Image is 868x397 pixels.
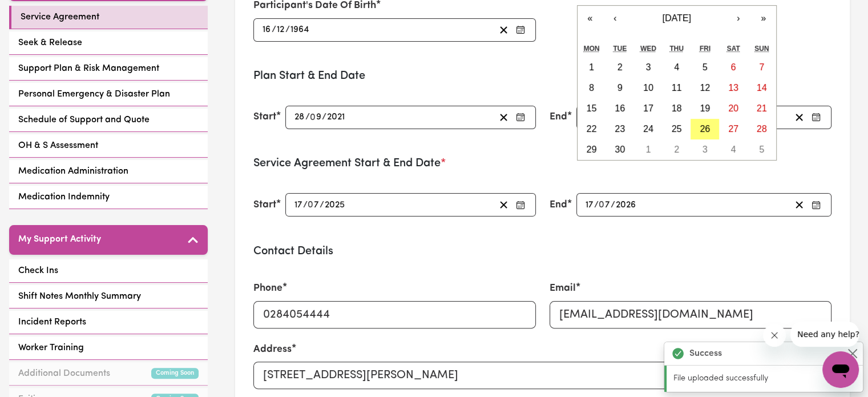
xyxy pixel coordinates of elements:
abbr: 22 September 2025 [587,124,597,134]
iframe: Close message [763,324,786,347]
abbr: 5 October 2025 [759,145,764,154]
input: ---- [326,110,346,125]
abbr: 21 September 2025 [757,103,767,113]
a: Additional DocumentsComing Soon [9,362,208,386]
strong: Success [689,347,722,360]
a: Worker Training [9,336,208,360]
label: End [550,110,567,125]
button: 15 September 2025 [578,98,606,119]
a: Schedule of Support and Quote [9,109,208,132]
input: -- [585,197,594,212]
h3: Plan Start & End Date [253,69,831,83]
button: 8 September 2025 [578,78,606,98]
a: Seek & Release [9,31,208,55]
span: Additional Documents [18,367,110,380]
span: 0 [308,200,313,210]
button: » [751,6,776,31]
abbr: 23 September 2025 [615,124,625,134]
abbr: 30 September 2025 [615,145,625,154]
button: 16 September 2025 [605,98,634,119]
span: Check Ins [18,264,58,278]
span: Medication Administration [18,165,128,178]
p: File uploaded successfully [673,372,856,385]
button: 2 October 2025 [663,139,691,160]
button: 14 September 2025 [748,78,776,98]
span: / [303,200,308,210]
button: 3 September 2025 [634,57,663,78]
abbr: Friday [700,45,710,53]
abbr: 16 September 2025 [615,103,625,113]
span: / [320,200,324,210]
a: Service Agreement [9,6,208,29]
button: 11 September 2025 [663,78,691,98]
button: 22 September 2025 [578,119,606,139]
abbr: 26 September 2025 [700,124,710,134]
span: / [322,112,326,122]
button: 18 September 2025 [663,98,691,119]
span: Seek & Release [18,36,82,50]
button: 23 September 2025 [605,119,634,139]
span: 0 [310,113,316,122]
button: 5 September 2025 [691,57,719,78]
abbr: 9 September 2025 [617,83,623,93]
abbr: Tuesday [613,45,627,53]
h3: Service Agreement Start & End Date [253,157,831,170]
a: Personal Emergency & Disaster Plan [9,83,208,106]
button: 28 September 2025 [748,119,776,139]
a: OH & S Assessment [9,134,208,158]
button: 12 September 2025 [691,78,719,98]
abbr: 6 September 2025 [731,62,736,72]
abbr: 3 October 2025 [703,145,708,154]
button: 21 September 2025 [748,98,776,119]
span: / [305,112,310,122]
abbr: 17 September 2025 [643,103,653,113]
button: 24 September 2025 [634,119,663,139]
label: Start [253,198,276,212]
input: -- [294,110,305,125]
span: Support Plan & Risk Management [18,62,159,75]
button: 19 September 2025 [691,98,719,119]
abbr: 3 September 2025 [645,62,651,72]
abbr: 4 September 2025 [674,62,679,72]
button: Close [846,347,859,360]
button: 26 September 2025 [691,119,719,139]
abbr: 1 October 2025 [645,145,651,154]
button: 5 October 2025 [748,139,776,160]
button: 1 October 2025 [634,139,663,160]
button: ‹ [603,6,628,31]
button: [DATE] [628,6,726,31]
button: 30 September 2025 [605,139,634,160]
button: 9 September 2025 [605,78,634,98]
abbr: 13 September 2025 [728,83,738,93]
span: / [594,200,599,210]
abbr: 12 September 2025 [700,83,710,93]
button: My Support Activity [9,225,208,255]
button: 3 October 2025 [691,139,719,160]
a: Incident Reports [9,311,208,334]
button: 25 September 2025 [663,119,691,139]
button: 10 September 2025 [634,78,663,98]
abbr: 29 September 2025 [587,145,597,154]
iframe: Message from company [790,322,859,347]
h3: Contact Details [253,244,831,258]
span: / [285,25,290,35]
button: 29 September 2025 [578,139,606,160]
abbr: 4 October 2025 [731,145,736,154]
abbr: Monday [583,45,599,53]
h5: My Support Activity [18,234,101,245]
abbr: Thursday [669,45,684,53]
button: 27 September 2025 [719,119,748,139]
input: -- [311,110,322,125]
input: ---- [290,22,310,38]
label: Start [253,110,276,125]
abbr: 24 September 2025 [643,124,653,134]
a: Shift Notes Monthly Summary [9,285,208,308]
abbr: 8 September 2025 [589,83,594,93]
button: 1 September 2025 [578,57,606,78]
button: 7 September 2025 [748,57,776,78]
input: -- [276,22,285,38]
input: -- [262,22,272,38]
button: « [578,6,603,31]
span: Shift Notes Monthly Summary [18,290,141,303]
span: Need any help? [7,8,69,17]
